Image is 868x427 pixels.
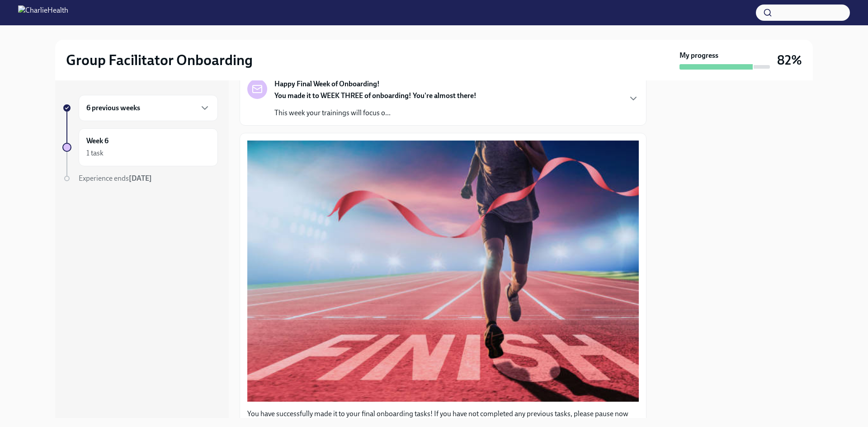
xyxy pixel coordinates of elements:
[86,148,104,158] div: 1 task
[274,108,476,118] p: This week your trainings will focus o...
[679,51,718,61] strong: My progress
[274,91,476,100] strong: You made it to WEEK THREE of onboarding! You're almost there!
[66,51,253,69] h2: Group Facilitator Onboarding
[274,79,380,89] strong: Happy Final Week of Onboarding!
[247,141,639,401] button: Zoom image
[18,5,68,20] img: CharlieHealth
[129,174,152,183] strong: [DATE]
[79,95,218,121] div: 6 previous weeks
[62,128,218,166] a: Week 61 task
[777,52,802,68] h3: 82%
[86,136,108,146] h6: Week 6
[86,103,140,113] h6: 6 previous weeks
[79,174,152,183] span: Experience ends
